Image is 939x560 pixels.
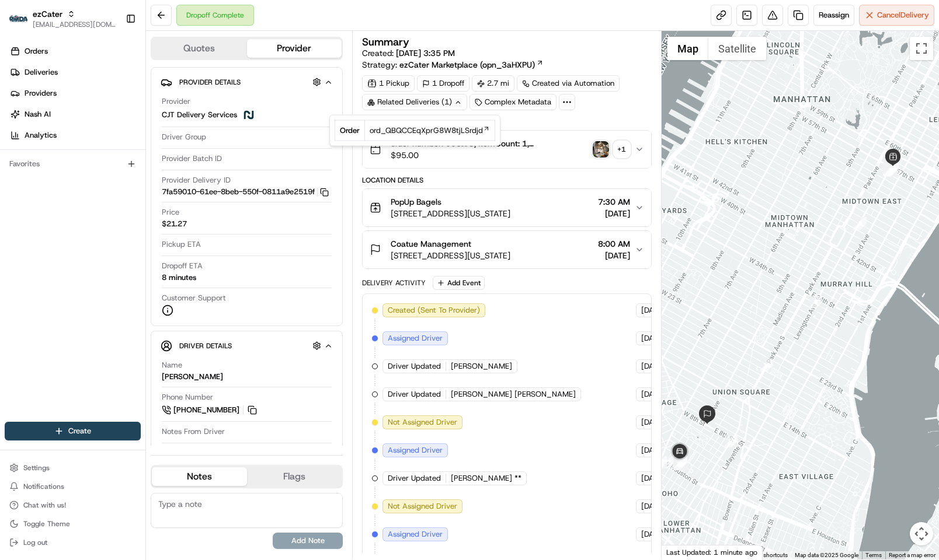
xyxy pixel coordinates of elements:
a: Open this area in Google Maps (opens a new window) [665,544,703,559]
div: 10 [760,359,773,372]
div: Complex Metadata [470,94,557,110]
span: Cancel Delivery [877,10,929,20]
div: 12 [661,456,674,468]
span: Create [68,426,91,436]
a: [PHONE_NUMBER] [162,404,259,416]
span: Phone Number [162,392,213,402]
button: [EMAIL_ADDRESS][DOMAIN_NAME] [33,20,116,29]
span: [DATE] [598,208,630,219]
span: Provider Batch ID [162,153,222,164]
a: Terms (opens in new tab) [865,552,882,558]
div: 8 [854,217,867,230]
span: Pickup ETA [162,239,201,250]
button: Flags [247,467,342,486]
div: Last Updated: 1 minute ago [662,545,763,559]
button: Reassign [813,5,854,26]
a: ezCater Marketplace (opn_3aHXPU) [399,59,544,71]
a: Report a map error [889,552,935,558]
span: Notes From Driver [162,426,225,437]
span: Log out [23,538,47,547]
span: [STREET_ADDRESS][US_STATE] [391,250,510,261]
span: Settings [23,463,50,473]
a: Analytics [5,126,145,145]
span: Dropoff ETA [162,261,203,271]
div: Delivery Activity [362,278,426,288]
span: [DATE] [641,501,665,512]
button: Keyboard shortcuts [738,551,788,559]
td: Order [335,120,365,141]
span: [DATE] [641,529,665,540]
button: Show street map [667,37,708,60]
span: Driver Updated [388,389,441,400]
span: Toggle Theme [23,519,70,528]
button: Show satellite imagery [708,37,766,60]
button: Notifications [5,478,141,495]
span: Price [162,207,179,218]
span: Created (Sent To Provider) [388,305,480,316]
span: PopUp Bagels [391,196,441,208]
button: Toggle Theme [5,516,141,532]
span: Customer Support [162,293,226,303]
span: [PERSON_NAME] [451,361,512,372]
span: Coatue Management [391,238,471,250]
button: Log out [5,534,141,551]
span: [PERSON_NAME] ** [451,473,521,484]
div: + 1 [614,141,630,157]
span: [DATE] [641,361,665,372]
span: Assigned Driver [388,529,443,540]
span: [DATE] [641,305,665,316]
button: Driver Details [161,336,333,355]
span: [DATE] [641,333,665,344]
span: Assigned Driver [388,445,443,456]
a: Providers [5,84,145,103]
span: Not Assigned Driver [388,417,457,428]
button: ezCater [33,8,62,20]
span: 7:30 AM [598,196,630,208]
span: [STREET_ADDRESS][US_STATE] [391,208,510,219]
span: $21.27 [162,219,187,229]
span: Not Assigned Driver [388,501,457,512]
a: Nash AI [5,105,145,124]
button: 7fa59010-61ee-8beb-550f-0811a9e2519f [162,187,329,197]
a: Created via Automation [517,75,620,92]
img: photo_proof_of_pickup image [593,141,609,157]
a: ord_QBQCCEqXprG8W8tjLSrdjd [370,125,490,136]
span: [DATE] [598,250,630,261]
img: ezCater [9,15,28,23]
a: Deliveries [5,63,145,82]
span: [DATE] [641,417,665,428]
span: Reassign [819,10,849,20]
button: Settings [5,460,141,476]
div: 2.7 mi [472,75,514,92]
span: [PERSON_NAME] [PERSON_NAME] [451,389,576,400]
span: 8:00 AM [598,238,630,250]
button: Map camera controls [910,522,933,545]
span: Deliveries [25,67,58,78]
div: Favorites [5,155,141,173]
img: Google [665,544,703,559]
span: Driver Group [162,132,206,142]
span: [DATE] [641,389,665,400]
span: [DATE] 3:35 PM [396,48,455,58]
a: Orders [5,42,145,61]
div: Related Deliveries (1) [362,94,467,110]
span: Provider [162,96,190,107]
span: Map data ©2025 Google [795,552,858,558]
span: Driver Details [179,341,232,351]
button: Chat with us! [5,497,141,513]
span: [PHONE_NUMBER] [173,405,239,415]
span: Analytics [25,130,57,141]
span: Orders [25,46,48,57]
div: 1 Pickup [362,75,415,92]
button: CancelDelivery [859,5,934,26]
div: [PERSON_NAME] [162,372,223,382]
span: Provider Details [179,78,241,87]
div: Strategy: [362,59,544,71]
div: 7 [884,164,897,177]
span: Created: [362,47,455,59]
div: 24 [673,457,686,470]
button: Provider [247,39,342,58]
